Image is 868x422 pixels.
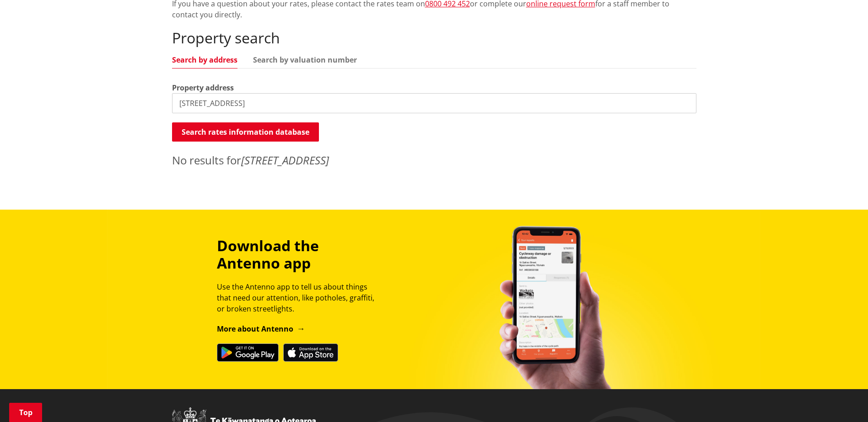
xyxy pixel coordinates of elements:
p: No results for [172,152,696,169]
img: Get it on Google Play [217,343,279,362]
label: Property address [172,82,234,93]
a: Search by valuation number [253,56,357,63]
iframe: Messenger Launcher [826,384,859,417]
em: [STREET_ADDRESS] [241,153,329,168]
a: Search by address [172,56,237,63]
p: Use the Antenno app to tell us about things that need our attention, like potholes, graffiti, or ... [217,281,383,314]
h2: Property search [172,29,696,47]
a: More about Antenno [217,324,305,334]
img: Download on the App Store [283,343,338,362]
button: Search rates information database [172,122,319,142]
input: e.g. Duke Street NGARUAWAHIA [172,93,696,113]
h3: Download the Antenno app [217,237,383,272]
a: Top [9,403,42,422]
